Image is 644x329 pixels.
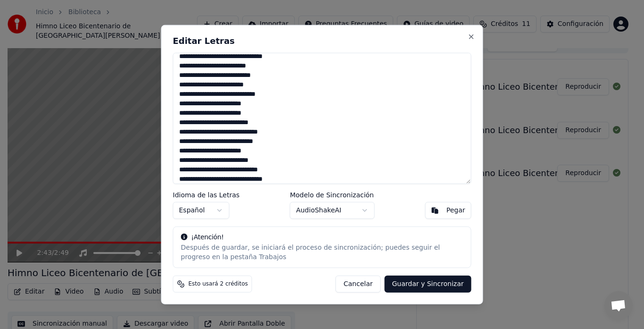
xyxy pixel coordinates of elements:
div: ¡Atención! [181,233,463,242]
label: Idioma de las Letras [173,192,240,198]
label: Modelo de Sincronización [290,192,375,198]
div: Después de guardar, se iniciará el proceso de sincronización; puedes seguir el progreso en la pes... [181,243,463,262]
button: Pegar [425,202,471,219]
span: Esto usará 2 créditos [189,280,248,288]
button: Guardar y Sincronizar [384,276,471,293]
h2: Editar Letras [173,36,471,45]
button: Cancelar [336,276,381,293]
div: Pegar [446,206,465,215]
